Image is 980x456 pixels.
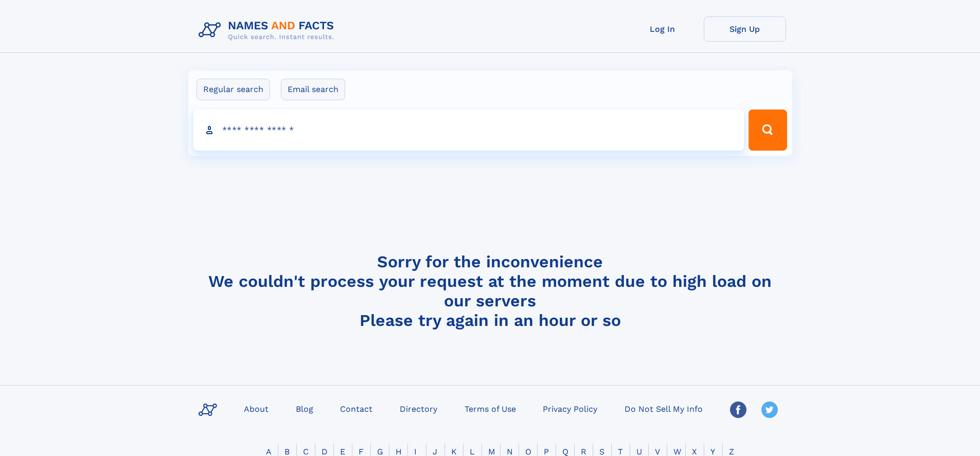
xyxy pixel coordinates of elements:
button: Search Button [749,110,787,151]
img: Twitter [761,402,778,418]
img: Facebook [730,402,746,418]
a: Terms of Use [460,401,520,416]
a: Blog [292,401,317,416]
img: Logo Names and Facts [194,16,343,44]
a: Contact [336,401,377,416]
label: Email search [281,79,345,100]
label: Regular search [197,79,270,100]
a: Directory [396,401,441,416]
a: About [240,401,273,416]
a: Log In [621,16,704,42]
h4: Sorry for the inconvenience We couldn't process your request at the moment due to high load on ou... [194,252,786,330]
a: Privacy Policy [539,401,601,416]
a: Do Not Sell My Info [620,401,707,416]
input: search input [193,110,744,151]
a: Sign Up [704,16,786,42]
